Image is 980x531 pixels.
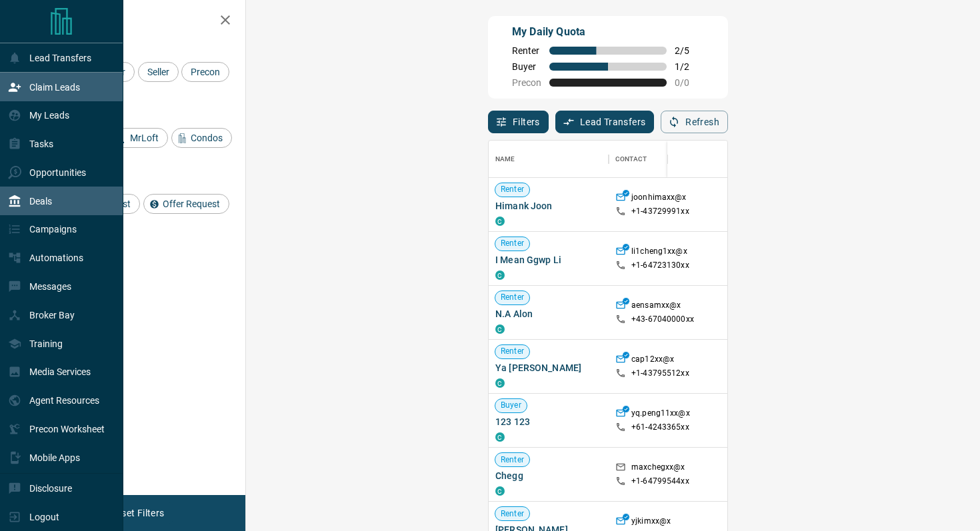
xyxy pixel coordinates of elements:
p: yq.peng11xx@x [631,408,690,422]
span: Renter [495,238,529,249]
span: Precon [186,67,225,77]
span: Renter [495,184,529,195]
span: MrLoft [125,133,163,143]
p: +1- 43795512xx [631,368,689,379]
div: condos.ca [495,378,505,388]
div: Name [495,141,515,178]
span: Condos [186,133,227,143]
span: Renter [495,292,529,303]
div: condos.ca [495,432,505,442]
span: Buyer [512,61,541,72]
div: Contact [615,141,647,178]
span: Renter [512,45,541,56]
span: Renter [495,508,529,520]
p: +1- 43729991xx [631,206,689,217]
span: Renter [495,454,529,466]
div: condos.ca [495,486,505,496]
p: joonhimaxx@x [631,192,687,206]
h2: Filters [43,13,232,29]
button: Refresh [661,111,728,133]
span: Precon [512,77,541,88]
button: Filters [488,111,549,133]
p: maxchegxx@x [631,462,685,476]
button: Lead Transfers [555,111,655,133]
span: Renter [495,346,529,357]
span: Chegg [495,469,602,482]
p: li1cheng1xx@x [631,246,687,260]
p: My Daily Quota [512,24,704,40]
div: Contact [609,141,715,178]
div: condos.ca [495,270,505,280]
p: +61- 4243365xx [631,422,689,433]
div: MrLoft [111,128,168,148]
span: 2 / 5 [675,45,704,56]
span: Buyer [495,400,527,411]
span: 123 123 [495,415,602,428]
span: Seller [143,67,174,77]
div: Precon [181,62,229,82]
div: condos.ca [495,324,505,334]
span: Ya [PERSON_NAME] [495,361,602,374]
div: condos.ca [495,217,505,226]
span: Offer Request [158,199,225,209]
div: Seller [138,62,179,82]
span: 1 / 2 [675,61,704,72]
p: +1- 64799544xx [631,476,689,487]
p: +1- 64723130xx [631,260,689,271]
span: 0 / 0 [675,77,704,88]
span: N.A Alon [495,307,602,320]
p: cap12xx@x [631,354,674,368]
button: Reset Filters [101,502,173,524]
p: aensamxx@x [631,300,681,314]
p: +43- 67040000xx [631,314,694,325]
span: I Mean Ggwp Li [495,253,602,266]
div: Condos [171,128,232,148]
p: yjkimxx@x [631,516,671,530]
div: Offer Request [143,194,229,214]
span: Himank Joon [495,199,602,213]
div: Name [489,141,609,178]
